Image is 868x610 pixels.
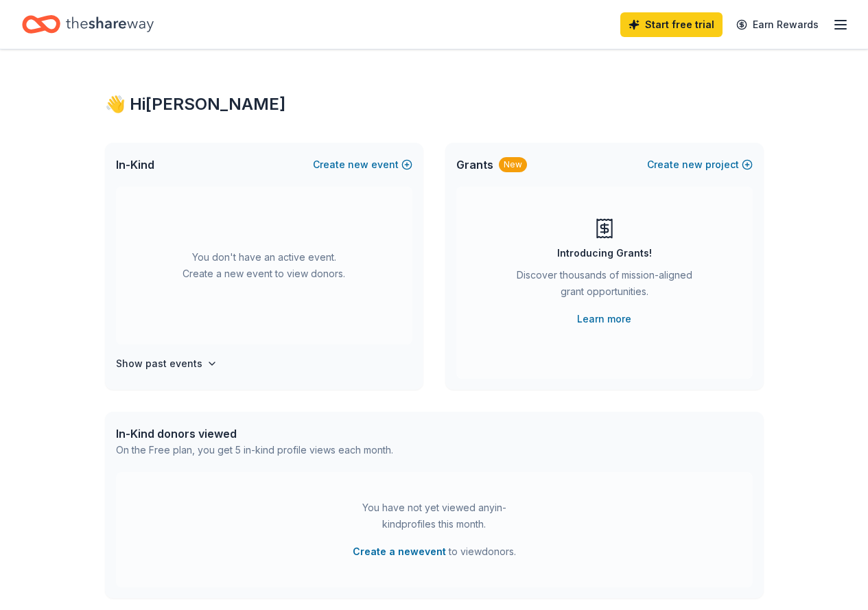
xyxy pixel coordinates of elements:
[620,12,723,37] a: Start free trial
[353,543,516,560] span: to view donors .
[682,156,703,173] span: new
[116,156,154,173] span: In-Kind
[647,156,753,173] button: Createnewproject
[116,355,202,372] h4: Show past events
[557,245,652,261] div: Introducing Grants!
[728,12,827,37] a: Earn Rewards
[116,425,393,442] div: In-Kind donors viewed
[349,500,520,532] div: You have not yet viewed any in-kind profiles this month.
[456,156,493,173] span: Grants
[353,543,446,560] button: Create a newevent
[577,311,631,327] a: Learn more
[313,156,412,173] button: Createnewevent
[511,267,698,305] div: Discover thousands of mission-aligned grant opportunities.
[499,157,527,172] div: New
[116,442,393,458] div: On the Free plan, you get 5 in-kind profile views each month.
[105,93,764,115] div: 👋 Hi [PERSON_NAME]
[116,187,412,344] div: You don't have an active event. Create a new event to view donors.
[348,156,368,173] span: new
[22,8,154,40] a: Home
[116,355,218,372] button: Show past events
